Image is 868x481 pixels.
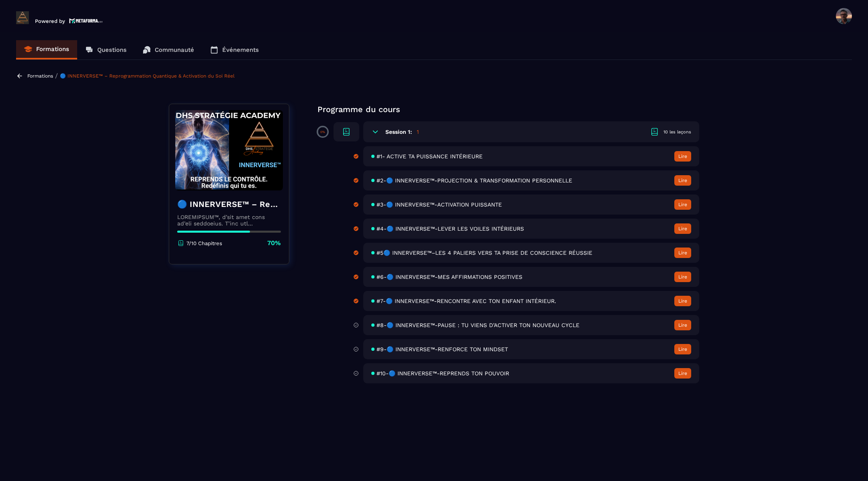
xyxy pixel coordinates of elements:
p: LOREMIPSUM™, d’sit amet cons ad’eli seddoeius. T’inc utl etdolorema aliquaeni ad minimveniamqui n... [177,214,281,227]
p: Programme du cours [317,104,699,115]
button: Lire [674,223,691,234]
h5: 1 [417,128,419,136]
h4: 🔵 INNERVERSE™ – Reprogrammation Quantique & Activation du Soi Réel [177,199,281,210]
button: Lire [674,151,691,162]
span: #5🔵 INNERVERSE™–LES 4 PALIERS VERS TA PRISE DE CONSCIENCE RÉUSSIE [377,250,592,256]
a: 🔵 INNERVERSE™ – Reprogrammation Quantique & Activation du Soi Réel [60,73,235,79]
span: #2-🔵 INNERVERSE™-PROJECTION & TRANSFORMATION PERSONNELLE [377,177,572,184]
span: #10-🔵 INNERVERSE™-REPRENDS TON POUVOIR [377,370,509,377]
span: #8-🔵 INNERVERSE™-PAUSE : TU VIENS D’ACTIVER TON NOUVEAU CYCLE [377,322,579,328]
p: Événements [222,46,259,53]
span: #1- ACTIVE TA PUISSANCE INTÉRIEURE [377,153,483,160]
img: banner [175,110,283,190]
button: Lire [674,175,691,186]
p: Questions [97,46,127,53]
p: 70% [267,239,281,248]
a: Questions [77,40,135,59]
span: #3-🔵 INNERVERSE™-ACTIVATION PUISSANTE [377,201,502,208]
button: Lire [674,344,691,354]
button: Lire [674,368,691,379]
a: Formations [27,73,53,79]
div: 10 les leçons [663,129,691,135]
p: Formations [36,45,69,53]
button: Lire [674,272,691,282]
p: Powered by [35,18,65,24]
a: Événements [202,40,267,59]
p: Communauté [155,46,194,53]
button: Lire [674,320,691,330]
img: logo [69,17,103,24]
span: #9-🔵 INNERVERSE™-RENFORCE TON MINDSET [377,346,508,352]
p: 7/10 Chapitres [186,240,222,246]
a: Communauté [135,40,202,59]
button: Lire [674,296,691,306]
span: / [55,72,58,80]
button: Lire [674,248,691,258]
img: logo-branding [16,11,29,24]
a: Formations [16,40,77,59]
button: Lire [674,199,691,210]
span: #4-🔵 INNERVERSE™-LEVER LES VOILES INTÉRIEURS [377,225,524,232]
span: #6-🔵 INNERVERSE™-MES AFFIRMATIONS POSITIVES [377,274,522,280]
p: 0% [320,130,325,134]
span: #7-🔵 INNERVERSE™-RENCONTRE AVEC TON ENFANT INTÉRIEUR. [377,298,556,304]
h6: Session 1: [385,129,412,135]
